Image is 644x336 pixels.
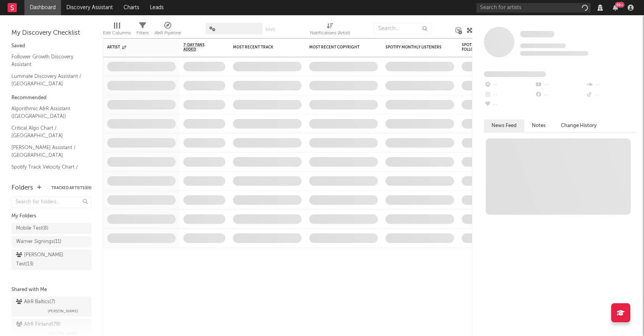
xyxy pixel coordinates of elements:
[615,2,625,8] div: 99 +
[48,307,78,316] span: [PERSON_NAME]
[11,143,84,159] a: [PERSON_NAME] Assistant / [GEOGRAPHIC_DATA]
[107,45,164,50] div: Artist
[385,45,443,50] div: Spotify Monthly Listeners
[11,104,84,120] a: Algorithmic A&R Assistant ([GEOGRAPHIC_DATA])
[11,93,92,103] div: Recommended
[535,90,585,100] div: --
[374,23,431,34] input: Search...
[16,251,70,269] div: [PERSON_NAME] Test ( 13 )
[11,163,84,178] a: Spotify Track Velocity Chart / [GEOGRAPHIC_DATA]
[11,183,33,193] div: Folders
[16,297,55,307] div: A&R Baltics ( 7 )
[11,285,92,294] div: Shared with Me
[11,29,92,38] div: My Discovery Checklist
[11,42,92,51] div: Saved
[16,224,48,233] div: Mobile Test ( 8 )
[51,186,92,190] button: Tracked Artists(69)
[613,5,618,11] button: 99+
[154,19,181,41] div: A&R Pipeline
[484,71,546,77] span: Fans Added by Platform
[11,296,92,317] a: A&R Baltics(7)[PERSON_NAME]
[11,223,92,234] a: Mobile Test(8)
[16,237,61,246] div: Warner Signings ( 11 )
[11,53,84,68] a: Follower Growth Discovery Assistant
[484,100,535,110] div: --
[154,29,181,38] div: A&R Pipeline
[520,31,554,38] a: Some Artist
[265,27,275,32] button: Save
[11,249,92,270] a: [PERSON_NAME] Test(13)
[484,119,524,132] button: News Feed
[520,51,588,56] span: 0 fans last week
[535,80,585,90] div: --
[16,320,61,329] div: A&R Finland ( 78 )
[520,43,566,48] span: Tracking Since: [DATE]
[11,212,92,221] div: My Folders
[183,43,214,52] span: 7-Day Fans Added
[11,72,84,88] a: Luminate Discovery Assistant / [GEOGRAPHIC_DATA]
[520,31,554,37] span: Some Artist
[11,124,84,140] a: Critical Algo Chart / [GEOGRAPHIC_DATA]
[553,119,604,132] button: Change History
[484,90,535,100] div: --
[137,19,149,41] div: Filters
[310,29,350,38] div: Notifications (Artist)
[586,90,636,100] div: --
[137,29,149,38] div: Filters
[476,3,591,13] input: Search for artists
[11,236,92,248] a: Warner Signings(11)
[103,19,131,41] div: Edit Columns
[462,43,488,52] div: Spotify Followers
[484,80,535,90] div: --
[309,45,366,50] div: Most Recent Copyright
[524,119,553,132] button: Notes
[586,80,636,90] div: --
[11,197,92,208] input: Search for folders...
[103,29,131,38] div: Edit Columns
[233,45,290,50] div: Most Recent Track
[310,19,350,41] div: Notifications (Artist)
